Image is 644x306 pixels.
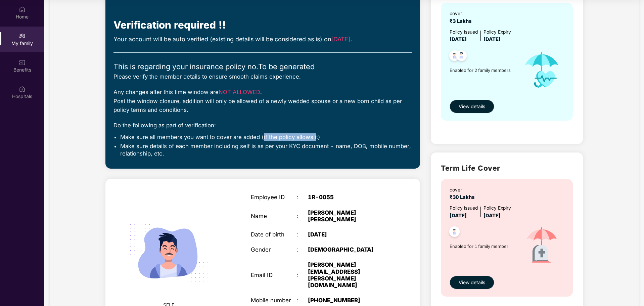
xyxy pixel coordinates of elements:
div: Name [251,213,296,219]
img: svg+xml;base64,PHN2ZyB3aWR0aD0iMjAiIGhlaWdodD0iMjAiIHZpZXdCb3g9IjAgMCAyMCAyMCIgZmlsbD0ibm9uZSIgeG... [19,33,26,39]
span: [DATE] [450,213,467,219]
div: Policy issued [450,205,478,212]
div: Employee ID [251,194,296,201]
img: icon [517,220,566,272]
button: View details [450,276,494,289]
div: Policy Expiry [484,29,511,36]
div: Verification required !! [113,17,412,33]
img: svg+xml;base64,PHN2ZyB4bWxucz0iaHR0cDovL3d3dy53My5vcmcvMjAwMC9zdmciIHdpZHRoPSIyMjQiIGhlaWdodD0iMT... [120,204,217,301]
div: Do the following as part of verification: [113,121,412,130]
span: View details [459,279,485,286]
div: [DATE] [308,231,388,238]
span: NOT ALLOWED [219,89,260,95]
div: : [296,246,308,253]
li: Make sure details of each member including self is as per your KYC document - name, DOB, mobile n... [120,142,412,158]
span: [DATE] [450,36,467,42]
img: svg+xml;base64,PHN2ZyB4bWxucz0iaHR0cDovL3d3dy53My5vcmcvMjAwMC9zdmciIHdpZHRoPSI0OC45NDMiIGhlaWdodD... [453,48,470,65]
span: Enabled for 1 family member [450,243,517,250]
li: Make sure all members you want to cover are added (if the policy allows it) [120,133,412,141]
span: [DATE] [331,36,351,43]
h2: Term Life Cover [441,163,573,174]
div: : [296,194,308,201]
div: : [296,231,308,238]
div: Your account will be auto verified (existing details will be considered as is) on . [113,35,412,44]
div: : [296,213,308,219]
div: This is regarding your insurance policy no. To be generated [113,61,412,72]
div: Email ID [251,272,296,278]
img: svg+xml;base64,PHN2ZyB4bWxucz0iaHR0cDovL3d3dy53My5vcmcvMjAwMC9zdmciIHdpZHRoPSI0OC45NDMiIGhlaWdodD... [446,224,463,241]
div: Gender [251,246,296,253]
span: View details [459,103,485,110]
div: : [296,272,308,278]
span: ₹30 Lakhs [450,194,477,200]
div: Date of birth [251,231,296,238]
button: View details [450,100,494,113]
span: [DATE] [484,213,501,219]
img: icon [517,44,566,96]
div: : [296,297,308,304]
div: [DEMOGRAPHIC_DATA] [308,246,388,253]
div: [PHONE_NUMBER] [308,297,388,304]
div: Policy Expiry [484,205,511,212]
div: [PERSON_NAME][EMAIL_ADDRESS][PERSON_NAME][DOMAIN_NAME] [308,261,388,289]
span: ₹3 Lakhs [450,18,474,24]
img: svg+xml;base64,PHN2ZyBpZD0iQmVuZWZpdHMiIHhtbG5zPSJodHRwOi8vd3d3LnczLm9yZy8yMDAwL3N2ZyIgd2lkdGg9Ij... [19,59,26,66]
div: Policy issued [450,29,478,36]
div: 1R-0055 [308,194,388,201]
div: [PERSON_NAME] [PERSON_NAME] [308,209,388,223]
img: svg+xml;base64,PHN2ZyB4bWxucz0iaHR0cDovL3d3dy53My5vcmcvMjAwMC9zdmciIHdpZHRoPSI0OC45NDMiIGhlaWdodD... [446,48,463,65]
div: Any changes after this time window are . Post the window closure, addition will only be allowed o... [113,88,412,114]
div: Please verify the member details to ensure smooth claims experience. [113,72,412,81]
span: Enabled for 2 family members [450,67,517,74]
img: svg+xml;base64,PHN2ZyBpZD0iSG9tZSIgeG1sbnM9Imh0dHA6Ly93d3cudzMub3JnLzIwMDAvc3ZnIiB3aWR0aD0iMjAiIG... [19,6,26,13]
img: svg+xml;base64,PHN2ZyBpZD0iSG9zcGl0YWxzIiB4bWxucz0iaHR0cDovL3d3dy53My5vcmcvMjAwMC9zdmciIHdpZHRoPS... [19,86,26,92]
div: cover [450,10,474,17]
div: cover [450,186,477,194]
span: [DATE] [484,36,501,42]
div: Mobile number [251,297,296,304]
